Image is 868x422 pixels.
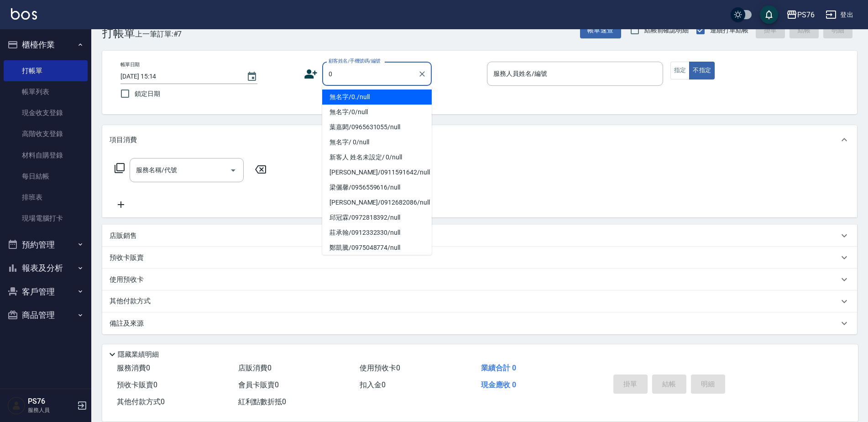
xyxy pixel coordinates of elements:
[416,68,429,80] button: Clear
[797,9,815,21] div: PS76
[322,135,432,150] li: 無名字/ 0/null
[102,290,857,312] div: 其他付款方式
[117,364,150,372] span: 服務消費 0
[117,380,157,389] span: 預收卡販賣 0
[670,62,690,79] button: 指定
[783,5,818,24] button: PS76
[102,312,857,334] div: 備註及來源
[117,397,165,406] span: 其他付款方式 0
[110,135,137,145] p: 項目消費
[322,120,432,135] li: 葉嘉閎/0965631055/null
[4,280,88,304] button: 客戶管理
[360,364,400,372] span: 使用預收卡 0
[4,123,88,144] a: 高階收支登錄
[710,26,748,35] span: 連續打單結帳
[4,208,88,229] a: 現場電腦打卡
[110,319,144,328] p: 備註及來源
[238,364,272,372] span: 店販消費 0
[4,33,88,57] button: 櫃檯作業
[360,380,386,389] span: 扣入金 0
[102,247,857,269] div: 預收卡販賣
[322,105,432,120] li: 無名字/0/null
[322,150,432,165] li: 新客人 姓名未設定/ 0/null
[135,89,160,99] span: 鎖定日期
[110,231,137,241] p: 店販銷售
[4,256,88,280] button: 報表及分析
[11,8,37,20] img: Logo
[110,296,155,306] p: 其他付款方式
[238,380,279,389] span: 會員卡販賣 0
[4,81,88,102] a: 帳單列表
[226,163,241,178] button: Open
[4,60,88,81] a: 打帳單
[118,350,159,359] p: 隱藏業績明細
[4,145,88,166] a: 材料自購登錄
[102,269,857,290] div: 使用預收卡
[4,233,88,257] button: 預約管理
[238,397,286,406] span: 紅利點數折抵 0
[4,303,88,327] button: 商品管理
[322,240,432,255] li: 鄭凱騰/0975048774/null
[644,26,689,35] span: 結帳前確認明細
[4,102,88,123] a: 現金收支登錄
[689,62,715,79] button: 不指定
[822,6,857,23] button: 登出
[580,22,621,39] button: 帳單速查
[110,275,144,285] p: 使用預收卡
[322,180,432,195] li: 梁儷馨/0956559616/null
[4,166,88,187] a: 每日結帳
[120,61,140,68] label: 帳單日期
[102,225,857,247] div: 店販銷售
[760,5,778,24] button: save
[322,195,432,210] li: [PERSON_NAME]/0912682086/null
[241,66,263,88] button: Choose date, selected date is 2025-10-08
[322,210,432,225] li: 邱冠霖/0972818392/null
[110,253,144,263] p: 預收卡販賣
[481,380,516,389] span: 現金應收 0
[322,225,432,240] li: 莊承翰/0912332330/null
[135,28,182,40] span: 上一筆訂單:#7
[4,187,88,208] a: 排班表
[329,58,381,64] label: 顧客姓名/手機號碼/編號
[28,397,74,406] h5: PS76
[322,90,432,105] li: 無名字/0./null
[120,69,237,84] input: YYYY/MM/DD hh:mm
[28,406,74,414] p: 服務人員
[481,364,516,372] span: 業績合計 0
[322,165,432,180] li: [PERSON_NAME]/0911591642/null
[102,125,857,154] div: 項目消費
[102,27,135,40] h3: 打帳單
[7,396,26,415] img: Person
